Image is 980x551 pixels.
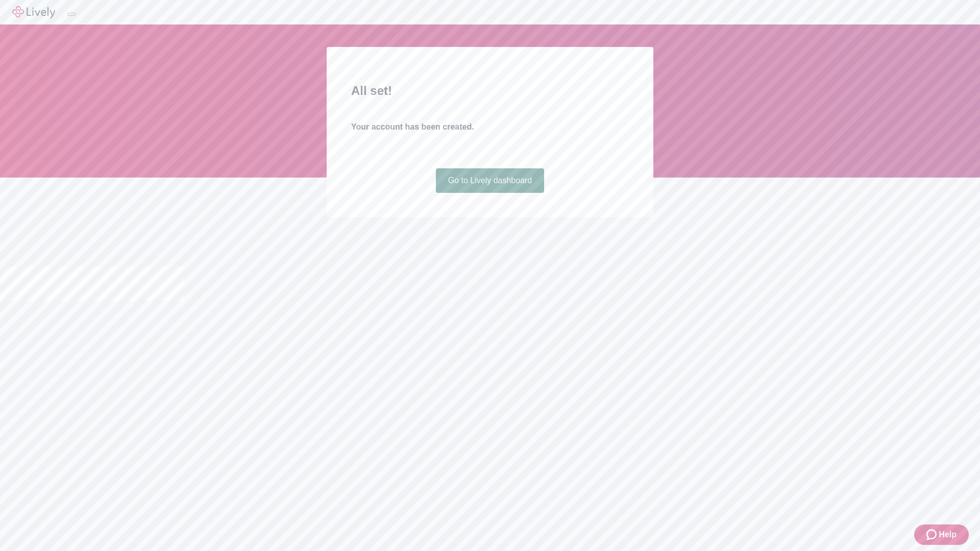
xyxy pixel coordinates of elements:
[436,168,545,193] a: Go to Lively dashboard
[12,6,55,18] img: Lively
[351,121,629,133] h4: Your account has been created.
[351,82,629,100] h2: All set!
[67,13,76,16] button: Log out
[914,524,969,545] button: Zendesk support iconHelp
[926,529,939,541] svg: Zendesk support icon
[939,529,957,541] span: Help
